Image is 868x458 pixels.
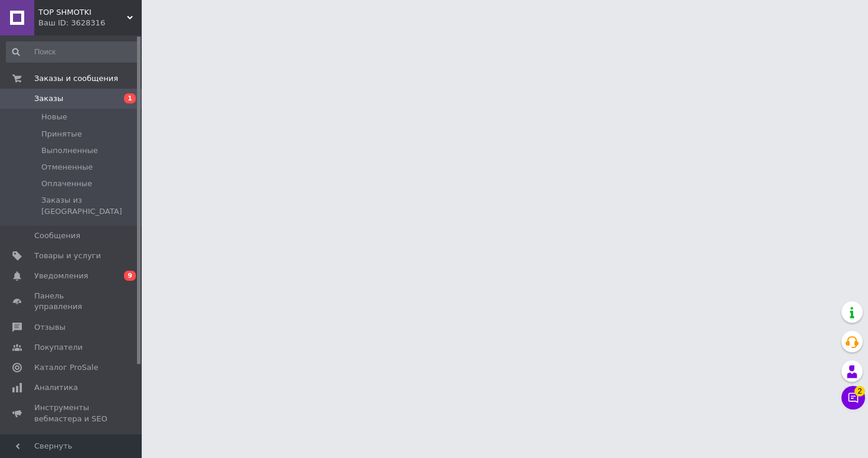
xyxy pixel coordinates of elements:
input: Поиск [6,41,139,63]
span: Заказы [34,93,63,104]
span: 2 [854,386,865,397]
span: Отмененные [41,162,93,173]
span: Управление сайтом [34,434,109,455]
span: Сообщения [34,230,80,241]
span: Покупатели [34,342,83,353]
span: Новые [41,112,67,122]
span: Инструменты вебмастера и SEO [34,402,109,424]
button: Чат с покупателем2 [841,386,865,410]
span: Панель управления [34,291,109,312]
span: 9 [124,271,136,281]
span: 1 [124,93,136,103]
span: Уведомления [34,271,88,281]
span: Аналитика [34,382,78,393]
span: TOP SHMOTKI [38,7,127,18]
span: Выполненные [41,145,98,156]
span: Отзывы [34,322,66,333]
span: Заказы из [GEOGRAPHIC_DATA] [41,195,138,216]
div: Ваш ID: 3628316 [38,18,142,28]
span: Заказы и сообщения [34,73,118,84]
span: Каталог ProSale [34,362,98,373]
span: Принятые [41,129,82,139]
span: Оплаченные [41,178,92,189]
span: Товары и услуги [34,251,101,261]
